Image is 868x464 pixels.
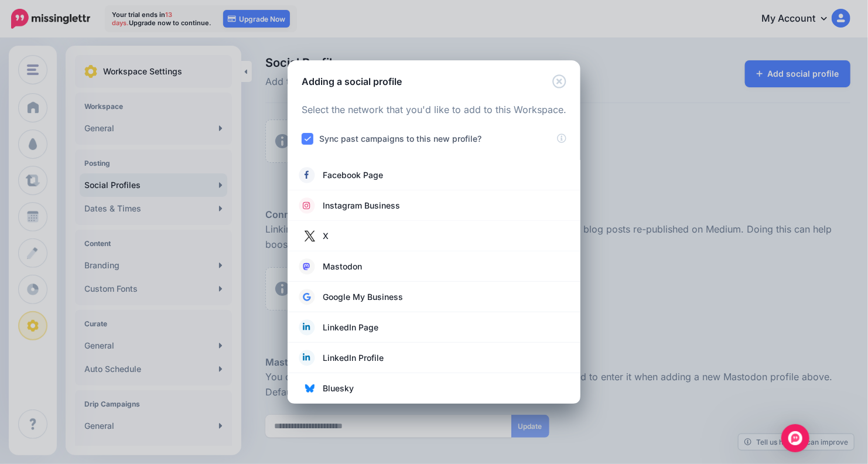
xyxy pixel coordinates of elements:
[302,103,566,118] p: Select the network that you'd like to add to this Workspace.
[552,74,566,89] button: Close
[323,351,384,365] span: LinkedIn Profile
[305,384,315,393] img: bluesky.png
[323,381,354,395] span: Bluesky
[323,260,362,274] span: Mastodon
[300,227,319,245] img: twitter.jpg
[323,168,383,182] span: Facebook Page
[299,228,569,244] a: X
[299,319,569,336] a: LinkedIn Page
[299,197,569,214] a: Instagram Business
[302,74,402,88] h5: Adding a social profile
[299,289,569,305] a: Google My Business
[299,167,569,183] a: Facebook Page
[323,229,329,243] span: X
[299,258,569,275] a: Mastodon
[299,350,569,366] a: LinkedIn Profile
[319,132,481,145] label: Sync past campaigns to this new profile?
[323,320,378,335] span: LinkedIn Page
[781,424,809,452] div: Open Intercom Messenger
[323,290,403,304] span: Google My Business
[323,199,400,213] span: Instagram Business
